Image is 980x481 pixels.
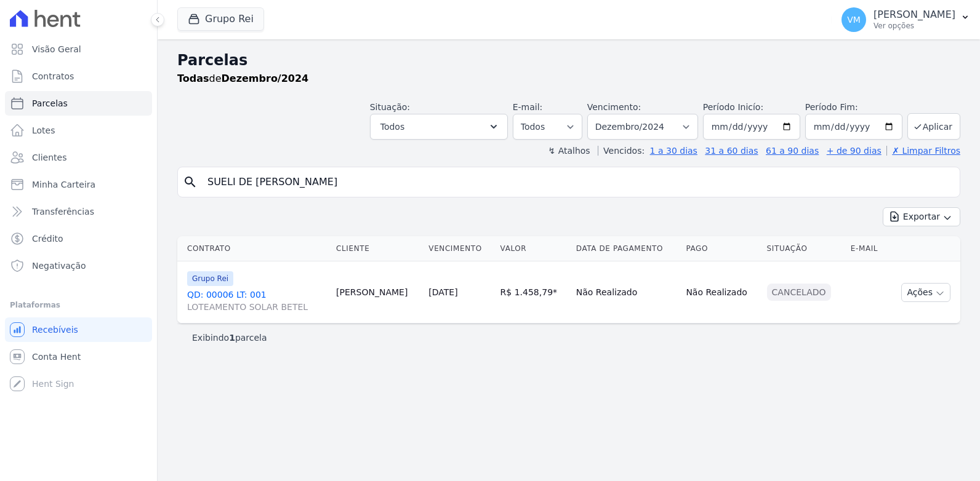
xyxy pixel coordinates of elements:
h2: Parcelas [177,49,960,71]
th: Vencimento [424,236,495,261]
strong: Todas [177,73,209,84]
div: Cancelado [767,284,831,301]
span: Transferências [32,205,94,218]
button: Ações [901,283,950,302]
th: E-mail [846,236,888,261]
label: Vencimento: [587,102,641,112]
span: Minha Carteira [32,178,95,191]
label: E-mail: [513,102,543,112]
a: Clientes [5,145,152,170]
p: [PERSON_NAME] [874,9,955,21]
span: Grupo Rei [187,271,233,286]
th: Cliente [331,236,424,261]
td: Não Realizado [681,261,761,324]
th: Data de Pagamento [571,236,681,261]
a: Crédito [5,226,152,251]
a: Transferências [5,199,152,224]
a: Conta Hent [5,344,152,369]
p: Ver opções [874,21,955,31]
th: Pago [681,236,761,261]
span: Contratos [32,70,74,82]
a: Lotes [5,118,152,143]
span: Negativação [32,260,86,272]
th: Valor [496,236,571,261]
button: Aplicar [907,113,960,140]
a: QD: 00006 LT: 001LOTEAMENTO SOLAR BETEL [187,288,326,313]
span: Conta Hent [32,351,81,363]
label: ↯ Atalhos [548,146,590,156]
label: Período Fim: [805,101,902,114]
a: Parcelas [5,91,152,116]
span: Clientes [32,151,66,164]
i: search [183,175,198,189]
span: Lotes [32,124,55,137]
span: LOTEAMENTO SOLAR BETEL [187,301,326,313]
label: Situação: [370,102,410,112]
th: Contrato [177,236,331,261]
a: Recebíveis [5,317,152,342]
a: Negativação [5,253,152,278]
label: Período Inicío: [703,102,763,112]
button: Todos [370,114,508,140]
a: Minha Carteira [5,172,152,197]
button: Exportar [883,207,960,226]
span: Crédito [32,233,63,245]
a: Visão Geral [5,37,152,62]
a: + de 90 dias [827,146,882,156]
td: R$ 1.458,79 [496,261,571,324]
label: Vencidos: [598,146,645,156]
a: ✗ Limpar Filtros [886,146,960,156]
span: Visão Geral [32,43,81,55]
button: Grupo Rei [177,7,264,31]
p: Exibindo parcela [192,332,267,344]
span: Recebíveis [32,324,78,336]
a: 31 a 60 dias [705,146,758,156]
input: Buscar por nome do lote ou do cliente [200,170,955,194]
span: Todos [380,119,404,134]
div: Plataformas [10,298,147,312]
button: VM [PERSON_NAME] Ver opções [832,2,980,37]
b: 1 [229,333,235,343]
a: [DATE] [428,287,457,297]
td: Não Realizado [571,261,681,324]
span: VM [847,15,861,24]
td: [PERSON_NAME] [331,261,424,324]
strong: Dezembro/2024 [222,73,309,84]
a: Contratos [5,64,152,89]
th: Situação [762,236,846,261]
span: Parcelas [32,97,68,109]
a: 61 a 90 dias [766,146,819,156]
a: 1 a 30 dias [650,146,697,156]
p: de [177,71,308,86]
